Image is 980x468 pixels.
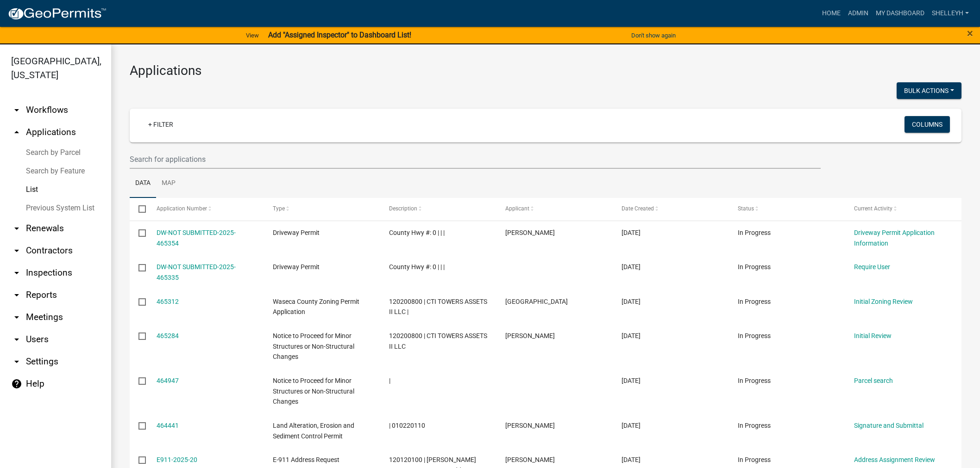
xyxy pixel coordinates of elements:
[242,28,263,43] a: View
[157,422,179,429] a: 464441
[273,377,354,406] span: Notice to Proceed for Minor Structures or Non-Structural Changes
[156,169,181,198] a: Map
[157,205,207,212] span: Application Number
[11,267,22,278] i: arrow_drop_down
[505,422,555,429] span: Brian Zabel
[854,263,890,271] a: Require User
[389,332,487,350] span: 120200800 | CTI TOWERS ASSETS II LLC
[389,263,445,271] span: County Hwy #: 0 | | |
[157,298,179,305] a: 465312
[389,298,487,316] span: 120200800 | CTI TOWERS ASSETS II LLC |
[622,422,641,429] span: 08/15/2025
[157,332,179,339] a: 465284
[845,198,961,220] datatable-header-cell: Current Activity
[738,229,771,236] span: In Progress
[628,28,679,43] button: Don't show again
[273,456,339,463] span: E-911 Address Request
[729,198,845,220] datatable-header-cell: Status
[897,82,961,99] button: Bulk Actions
[622,298,641,305] span: 08/18/2025
[505,229,555,236] span: Amy Woldt
[505,456,555,463] span: Amy Woldt
[505,298,568,305] span: Riga
[11,334,22,345] i: arrow_drop_down
[622,332,641,339] span: 08/18/2025
[380,198,496,220] datatable-header-cell: Description
[147,198,264,220] datatable-header-cell: Application Number
[738,298,771,305] span: In Progress
[854,456,935,463] a: Address Assignment Review
[738,263,771,271] span: In Progress
[273,332,354,361] span: Notice to Proceed for Minor Structures or Non-Structural Changes
[738,456,771,463] span: In Progress
[157,377,179,384] a: 464947
[854,298,913,305] a: Initial Zoning Review
[496,198,613,220] datatable-header-cell: Applicant
[130,169,156,198] a: Data
[854,229,935,247] a: Driveway Permit Application Information
[505,332,555,339] span: Mark McDaniel
[11,356,22,367] i: arrow_drop_down
[844,5,872,22] a: Admin
[273,263,320,271] span: Driveway Permit
[11,105,22,116] i: arrow_drop_down
[11,245,22,256] i: arrow_drop_down
[854,205,892,212] span: Current Activity
[130,198,147,220] datatable-header-cell: Select
[505,205,529,212] span: Applicant
[389,422,425,429] span: | 010220110
[11,312,22,323] i: arrow_drop_down
[854,422,923,429] a: Signature and Submittal
[738,422,771,429] span: In Progress
[389,377,390,384] span: |
[141,116,181,133] a: + Filter
[622,229,641,236] span: 08/18/2025
[613,198,729,220] datatable-header-cell: Date Created
[905,116,950,133] button: Columns
[268,31,411,39] strong: Add "Assigned Inspector" to Dashboard List!
[622,377,641,384] span: 08/17/2025
[854,377,893,384] a: Parcel search
[130,150,821,169] input: Search for applications
[622,456,641,463] span: 08/15/2025
[273,298,359,316] span: Waseca County Zoning Permit Application
[11,378,22,389] i: help
[157,229,236,247] a: DW-NOT SUBMITTED-2025-465354
[11,289,22,301] i: arrow_drop_down
[389,229,445,236] span: County Hwy #: 0 | | |
[738,205,754,212] span: Status
[967,27,973,40] span: ×
[854,332,892,339] a: Initial Review
[818,5,844,22] a: Home
[157,456,197,463] a: E911-2025-20
[967,28,973,39] button: Close
[622,205,654,212] span: Date Created
[928,5,973,22] a: shelleyh
[273,422,354,440] span: Land Alteration, Erosion and Sediment Control Permit
[264,198,380,220] datatable-header-cell: Type
[389,205,417,212] span: Description
[157,263,236,281] a: DW-NOT SUBMITTED-2025-465335
[738,377,771,384] span: In Progress
[872,5,928,22] a: My Dashboard
[273,205,285,212] span: Type
[11,127,22,138] i: arrow_drop_up
[11,223,22,234] i: arrow_drop_down
[130,63,961,79] h3: Applications
[622,263,641,271] span: 08/18/2025
[273,229,320,236] span: Driveway Permit
[738,332,771,339] span: In Progress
